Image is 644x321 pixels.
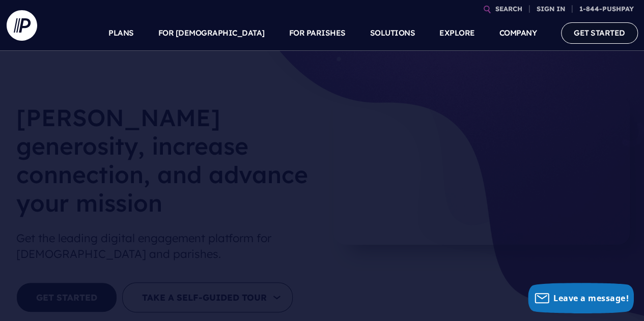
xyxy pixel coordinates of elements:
a: GET STARTED [561,22,638,43]
a: PLANS [108,15,134,51]
button: Leave a message! [528,283,634,313]
a: SOLUTIONS [370,15,415,51]
a: FOR [DEMOGRAPHIC_DATA] [158,15,265,51]
a: EXPLORE [439,15,475,51]
a: FOR PARISHES [289,15,346,51]
span: Leave a message! [553,293,629,304]
a: COMPANY [499,15,537,51]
